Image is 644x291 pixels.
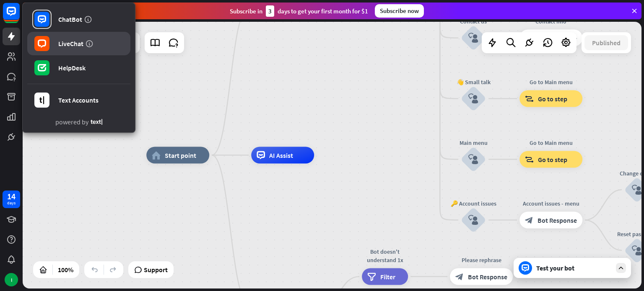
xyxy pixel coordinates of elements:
div: 14 [7,193,16,200]
i: block_user_input [468,33,478,43]
i: block_user_input [632,185,642,195]
i: block_user_input [632,245,642,255]
span: Start point [165,151,196,160]
i: block_user_input [468,94,478,104]
div: I [5,273,18,286]
i: filter [367,273,376,281]
button: Published [584,35,628,50]
span: Go to step [538,155,567,164]
span: Bot Response [468,273,507,281]
a: 14 days [3,191,20,208]
i: block_bot_response [525,216,533,224]
div: Bot doesn't understand 1x [356,247,414,264]
div: 👋 Small talk [448,78,499,86]
div: 100% [55,263,76,276]
span: Go to step [538,95,567,103]
span: Bot Response [538,216,577,224]
div: 🔑 Account issues [448,199,499,208]
span: Filter [380,273,395,281]
div: Subscribe in days to get your first month for $1 [230,5,368,17]
i: block_user_input [468,155,478,165]
div: Test your bot [536,264,612,272]
span: Support [144,263,168,276]
div: Go to Main menu [513,139,589,147]
div: Go to Main menu [513,78,589,86]
i: home_2 [152,151,161,160]
i: block_goto [525,95,534,103]
i: block_goto [525,155,534,164]
div: Account issues - menu [513,199,589,208]
button: Open LiveChat chat widget [7,3,32,28]
div: 3 [266,5,274,17]
span: AI Assist [269,151,293,160]
div: days [7,200,16,206]
div: Main menu [448,139,499,147]
span: Bot Response [538,34,577,42]
i: block_bot_response [455,273,464,281]
div: Please rephrase [444,256,519,264]
i: block_user_input [468,215,478,225]
div: Subscribe now [375,4,424,18]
